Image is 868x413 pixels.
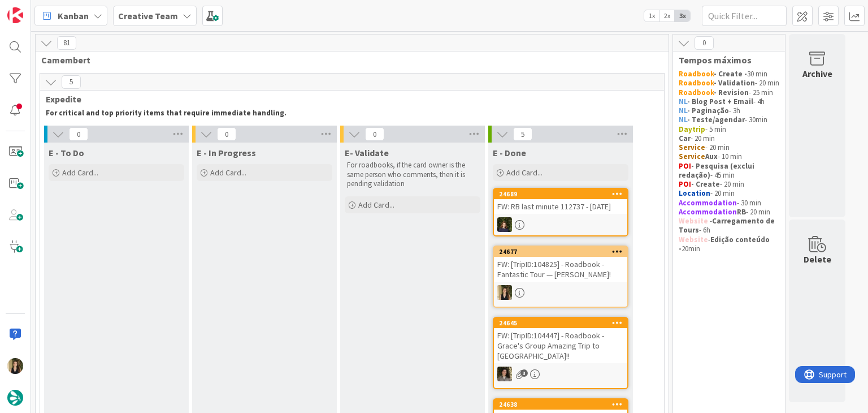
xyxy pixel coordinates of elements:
div: 24689 [494,189,627,199]
span: 5 [513,127,532,141]
div: 24677 [499,248,627,256]
strong: Carregamento de Tours [679,216,776,235]
strong: Roadbook [679,78,714,88]
span: 1x [644,10,659,21]
p: - 5 min [679,125,779,134]
img: MC [497,217,512,232]
strong: Accommodation [679,207,737,217]
span: 81 [57,36,76,50]
div: FW: [TripID:104825] - Roadbook - Fantastic Tour — [PERSON_NAME]! [494,257,627,282]
span: 3 [520,369,528,377]
div: 24677 [494,247,627,257]
span: Support [24,2,51,15]
strong: Roadbook [679,69,714,79]
span: Expedite [46,93,650,105]
span: 5 [62,75,81,89]
span: E - Done [493,147,526,158]
div: 24638 [494,399,627,410]
strong: POI [679,161,691,171]
p: - 10 min [679,152,779,161]
div: Delete [804,252,831,266]
strong: Edição conteúdo - [679,235,771,253]
strong: - Validation [714,78,755,88]
p: - 20 min [679,134,779,143]
strong: Website [679,235,708,244]
p: - 20min [679,235,779,254]
div: 24677FW: [TripID:104825] - Roadbook - Fantastic Tour — [PERSON_NAME]! [494,247,627,282]
p: - 20 min [679,208,779,217]
span: Add Card... [358,200,394,210]
span: 0 [69,127,88,141]
p: - 20 min [679,79,779,88]
p: - - 6h [679,217,779,235]
strong: - Revision [714,88,749,97]
img: SP [7,358,23,374]
span: Kanban [58,9,89,23]
div: FW: [TripID:104447] - Roadbook - Grace's Group Amazing Trip to [GEOGRAPHIC_DATA]!! [494,328,627,363]
strong: Car [679,134,691,143]
span: Add Card... [62,167,98,178]
span: Add Card... [506,167,542,178]
div: MS [494,367,627,381]
p: - 3h [679,106,779,115]
strong: Service [679,143,705,152]
span: Tempos máximos [679,54,771,66]
img: SP [497,285,512,300]
span: 0 [365,127,384,141]
strong: Website [679,216,708,226]
strong: Location [679,188,710,198]
img: Visit kanbanzone.com [7,7,23,23]
strong: Accommodation [679,198,737,208]
img: MS [497,367,512,381]
strong: For critical and top priority items that require immediate handling. [46,108,287,118]
strong: RB [737,207,746,217]
span: 0 [695,36,714,50]
div: 24645FW: [TripID:104447] - Roadbook - Grace's Group Amazing Trip to [GEOGRAPHIC_DATA]!! [494,318,627,363]
span: E - In Progress [197,147,256,158]
strong: POI [679,179,691,189]
p: - 30min [679,115,779,124]
strong: Service [679,152,705,161]
span: 0 [217,127,236,141]
input: Quick Filter... [702,6,787,26]
b: Creative Team [118,10,178,21]
div: Archive [802,67,832,80]
p: - 20 min [679,143,779,152]
strong: - Paginação [687,106,729,115]
div: MC [494,217,627,232]
strong: NL [679,106,687,115]
p: - 30 min [679,199,779,208]
p: - 25 min [679,88,779,97]
p: - 45 min [679,162,779,180]
span: E- Validate [345,147,389,158]
span: 3x [675,10,690,21]
strong: Daytrip [679,124,705,134]
span: Add Card... [210,167,246,178]
span: E - To Do [49,147,84,158]
div: 24645 [499,319,627,327]
p: 30 min [679,70,779,79]
div: 24689FW: RB last minute 112737 - [DATE] [494,189,627,214]
div: SP [494,285,627,300]
strong: Roadbook [679,88,714,97]
img: avatar [7,390,23,406]
div: 24638 [499,401,627,408]
strong: - Create - [714,69,747,79]
span: Camembert [41,54,654,66]
strong: NL [679,115,687,124]
strong: - Create [691,179,720,189]
span: 2x [659,10,675,21]
strong: - Blog Post + Email [687,97,753,106]
div: 24645 [494,318,627,328]
strong: - Pesquisa (exclui redação) [679,161,756,180]
p: - 20 min [679,189,779,198]
strong: Aux [705,152,718,161]
strong: NL [679,97,687,106]
p: - 20 min [679,180,779,189]
strong: - Teste/agendar [687,115,745,124]
div: 24689 [499,190,627,198]
div: FW: RB last minute 112737 - [DATE] [494,199,627,214]
p: For roadbooks, if the card owner is the same person who comments, then it is pending validation [347,161,478,188]
p: - 4h [679,97,779,106]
